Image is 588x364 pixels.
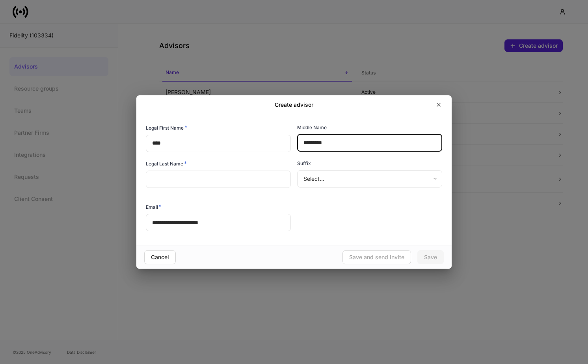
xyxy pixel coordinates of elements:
h2: Create advisor [275,101,313,109]
h6: Email [146,203,162,211]
h6: Middle Name [297,124,327,131]
div: Select... [297,170,442,188]
h6: Suffix [297,160,311,167]
h6: Legal First Name [146,124,187,132]
button: Cancel [144,250,176,264]
h6: Legal Last Name [146,160,187,167]
div: Cancel [151,254,169,260]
